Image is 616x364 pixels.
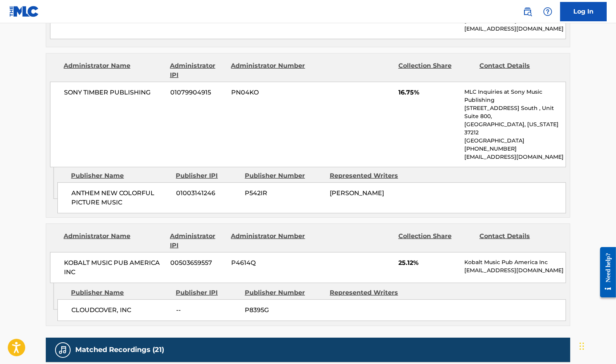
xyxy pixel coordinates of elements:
[75,345,164,354] h5: Matched Recordings (21)
[464,145,566,153] p: [PHONE_NUMBER]
[231,88,306,97] span: PN04KO
[464,88,566,104] p: MLC Inquiries at Sony Music Publishing
[176,171,239,180] div: Publisher IPI
[170,61,225,80] div: Administrator IPI
[330,288,409,297] div: Represented Writers
[464,120,566,137] p: [GEOGRAPHIC_DATA], [US_STATE] 37212
[398,258,459,268] span: 25.12%
[64,88,164,97] span: SONY TIMBER PUBLISHING
[398,232,474,250] div: Collection Share
[231,258,306,268] span: P4614Q
[464,25,566,33] p: [EMAIL_ADDRESS][DOMAIN_NAME]
[464,137,566,145] p: [GEOGRAPHIC_DATA]
[58,345,67,355] img: Matched Recordings
[398,61,474,80] div: Collection Share
[398,88,459,97] span: 16.75%
[71,306,170,315] span: CLOUDCOVER, INC
[594,241,616,304] iframe: Resource Center
[71,189,170,207] span: ANTHEM NEW COLORFUL PICTURE MUSIC
[71,171,170,180] div: Publisher Name
[176,288,239,297] div: Publisher IPI
[464,258,566,266] p: Kobalt Music Pub America Inc
[464,153,566,161] p: [EMAIL_ADDRESS][DOMAIN_NAME]
[464,104,566,120] p: [STREET_ADDRESS] South , Unit Suite 800,
[231,61,306,80] div: Administrator Number
[170,232,225,250] div: Administrator IPI
[560,2,607,21] a: Log In
[9,6,39,17] img: MLC Logo
[479,232,555,250] div: Contact Details
[245,171,324,180] div: Publisher Number
[523,7,532,16] img: search
[71,288,170,297] div: Publisher Name
[577,327,616,364] iframe: Chat Widget
[170,88,225,97] span: 01079904915
[64,258,164,277] span: KOBALT MUSIC PUB AMERICA INC
[170,258,225,268] span: 00503659557
[540,4,555,19] div: Help
[330,189,384,197] span: [PERSON_NAME]
[330,171,409,180] div: Represented Writers
[64,61,164,80] div: Administrator Name
[231,232,306,250] div: Administrator Number
[64,232,164,250] div: Administrator Name
[464,266,566,275] p: [EMAIL_ADDRESS][DOMAIN_NAME]
[245,306,324,315] span: P8395G
[520,4,535,19] a: Public Search
[176,306,239,315] span: --
[176,189,239,198] span: 01003141246
[580,335,584,358] div: Drag
[245,189,324,198] span: P542IR
[245,288,324,297] div: Publisher Number
[479,61,555,80] div: Contact Details
[543,7,552,16] img: help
